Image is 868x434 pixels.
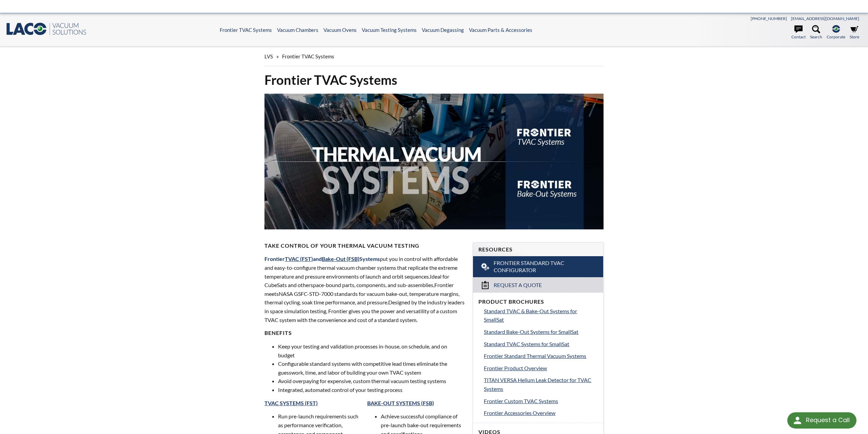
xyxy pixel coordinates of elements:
[484,398,558,404] span: Frontier Custom TVAC Systems
[285,256,313,262] a: TVAC (FST)
[484,410,555,416] span: Frontier Accessories Overview
[473,256,603,277] a: Frontier Standard TVAC Configurator
[422,27,464,33] a: Vacuum Degassing
[264,94,604,229] img: Thermal Vacuum Systems header
[323,27,357,33] a: Vacuum Ovens
[494,282,542,289] span: Request a Quote
[282,53,334,59] span: Frontier TVAC Systems
[264,254,465,324] p: put you in control with affordable and easy-to-configure thermal vacuum chamber systems that repl...
[484,376,598,393] a: TITAN VERSA Helium Leak Detector for TVAC Systems
[278,377,465,385] li: Avoid overpaying for expensive, custom thermal vacuum testing systems
[367,400,434,406] a: BAKE-OUT SYSTEMS (FSB)
[264,400,318,406] a: TVAC SYSTEMS (FST)
[484,327,598,336] a: Standard Bake-Out Systems for SmallSat
[751,16,787,21] a: [PHONE_NUMBER]
[264,256,380,262] span: Frontier and Systems
[484,365,547,371] span: Frontier Product Overview
[264,329,465,337] h4: BENEFITS
[494,260,585,274] span: Frontier Standard TVAC Configurator
[484,328,578,335] span: Standard Bake-Out Systems for SmallSat
[484,377,591,392] span: TITAN VERSA Helium Leak Detector for TVAC Systems
[827,34,845,40] span: Corporate
[278,385,465,394] li: Integrated, automated control of your testing process
[264,299,465,323] span: Designed by the industry leaders in space simulation testing, Frontier gives you the power and ve...
[484,307,598,324] a: Standard TVAC & Bake-Out Systems for SmallSat
[806,412,850,428] div: Request a Call
[484,352,598,360] a: Frontier Standard Thermal Vacuum Systems
[264,53,273,59] span: LVS
[484,308,577,323] span: Standard TVAC & Bake-Out Systems for SmallSat
[264,290,459,306] span: NASA GSFC-STD-7000 standards for vacuum bake-out, temperature margins, thermal cycling, soak time...
[484,364,598,373] a: Frontier Product Overview
[484,353,586,359] span: Frontier Standard Thermal Vacuum Systems
[264,264,457,288] span: xtreme temperature and pressure environments of launch and orbit sequences. eal for CubeSats and ...
[810,25,822,40] a: Search
[478,246,598,253] h4: Resources
[473,277,603,293] a: Request a Quote
[278,359,465,377] li: Configurable standard systems with competitive lead times eliminate the guesswork, time, and labo...
[791,25,806,40] a: Contact
[277,27,318,33] a: Vacuum Chambers
[791,16,859,21] a: [EMAIL_ADDRESS][DOMAIN_NAME]
[220,27,272,33] a: Frontier TVAC Systems
[264,72,604,88] h1: Frontier TVAC Systems
[278,342,465,359] li: Keep your testing and validation processes in-house, on schedule, and on budget
[792,415,803,426] img: round button
[264,47,604,66] div: »
[469,27,532,33] a: Vacuum Parts & Accessories
[264,242,465,249] h4: Take Control of Your Thermal Vacuum Testing
[430,273,435,280] span: Id
[484,341,569,347] span: Standard TVAC Systems for SmallSat
[850,25,859,40] a: Store
[484,409,598,417] a: Frontier Accessories Overview
[787,412,856,429] div: Request a Call
[322,256,359,262] a: Bake-Out (FSB)
[311,282,434,288] span: space-bound parts, components, and sub-assemblies,
[484,397,598,405] a: Frontier Custom TVAC Systems
[362,27,417,33] a: Vacuum Testing Systems
[484,340,598,348] a: Standard TVAC Systems for SmallSat
[478,298,598,305] h4: Product Brochures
